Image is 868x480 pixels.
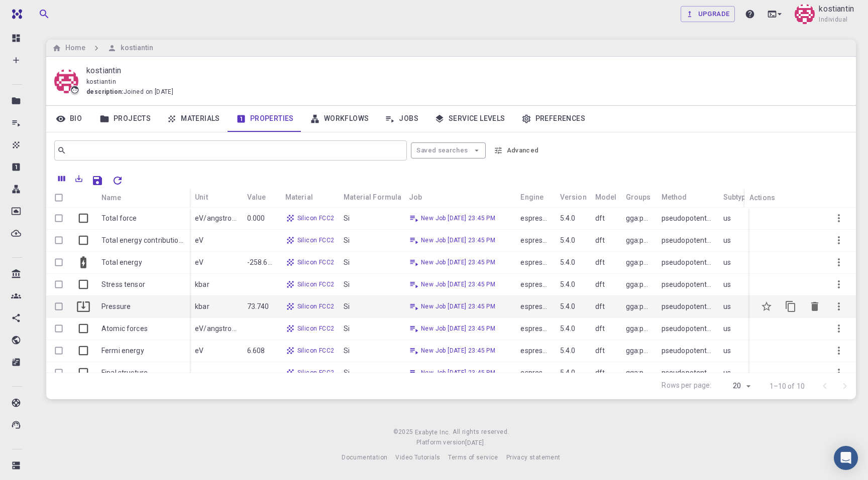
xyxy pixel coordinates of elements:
div: Icon [71,188,96,208]
div: Open Intercom Messenger [834,446,858,470]
div: Actions [749,188,775,208]
div: Actions [744,188,851,208]
div: Name [101,188,122,208]
span: Individual [819,15,847,25]
div: Name [96,188,190,208]
p: kostiantin [819,3,854,15]
img: kostiantin [795,4,815,24]
img: logo [8,9,22,19]
a: Upgrade [681,6,735,22]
